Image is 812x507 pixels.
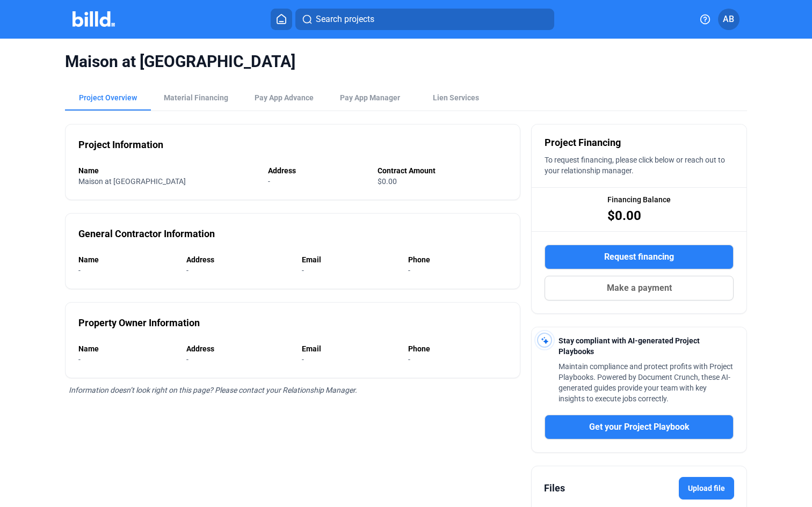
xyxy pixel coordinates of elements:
[78,177,186,186] span: Maison at [GEOGRAPHIC_DATA]
[718,9,740,30] button: AB
[378,177,397,186] span: $0.00
[316,13,374,26] span: Search projects
[186,343,291,354] div: Address
[408,343,507,354] div: Phone
[723,13,734,26] span: AB
[79,92,137,103] div: Project Overview
[378,165,507,176] div: Contract Amount
[433,92,479,103] div: Lien Services
[78,226,215,241] div: General Contractor Information
[302,266,304,275] span: -
[559,362,733,403] span: Maintain compliance and protect profits with Project Playbooks. Powered by Document Crunch, these...
[408,355,410,364] span: -
[69,386,357,394] span: Information doesn’t look right on this page? Please contact your Relationship Manager.
[268,165,367,176] div: Address
[73,11,115,27] img: Billd Company Logo
[65,52,747,72] span: Maison at [GEOGRAPHIC_DATA]
[164,92,228,103] div: Material Financing
[78,315,200,330] div: Property Owner Information
[268,177,270,186] span: -
[302,343,398,354] div: Email
[607,207,641,224] span: $0.00
[78,165,257,176] div: Name
[186,254,291,265] div: Address
[545,276,734,300] button: Make a payment
[604,251,674,263] span: Request financing
[186,355,189,364] span: -
[408,254,507,265] div: Phone
[295,9,554,30] button: Search projects
[545,135,621,150] span: Project Financing
[302,254,398,265] div: Email
[340,92,400,103] span: Pay App Manager
[559,336,700,356] span: Stay compliant with AI-generated Project Playbooks
[78,266,81,275] span: -
[302,355,304,364] span: -
[589,421,690,433] span: Get your Project Playbook
[607,282,672,295] span: Make a payment
[607,194,671,205] span: Financing Balance
[78,343,176,354] div: Name
[545,245,734,269] button: Request financing
[545,415,734,439] button: Get your Project Playbook
[408,266,410,275] span: -
[679,477,734,499] label: Upload file
[78,254,176,265] div: Name
[544,481,565,496] div: Files
[255,92,314,103] div: Pay App Advance
[78,137,163,152] div: Project Information
[78,355,81,364] span: -
[186,266,189,275] span: -
[545,156,725,175] span: To request financing, please click below or reach out to your relationship manager.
